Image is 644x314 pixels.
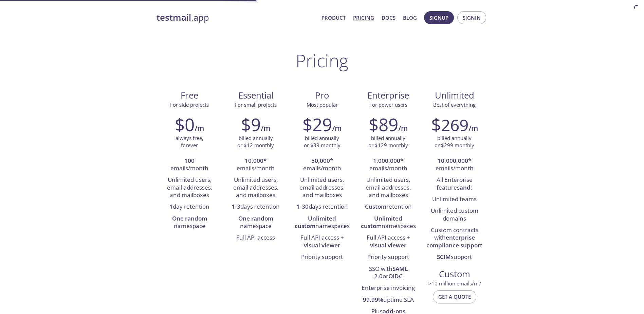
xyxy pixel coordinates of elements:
strong: 1-3 [232,203,240,210]
li: Full API access + [360,232,416,251]
h2: $89 [369,114,398,135]
strong: OIDC [388,272,403,280]
li: * emails/month [228,155,284,175]
strong: 10,000,000 [438,157,468,164]
h1: Pricing [296,50,348,71]
li: days retention [294,201,350,213]
h2: $29 [302,114,332,135]
strong: enterprise compliance support [426,233,482,249]
span: Signin [463,13,481,22]
li: days retention [228,201,284,213]
li: namespaces [294,213,350,232]
strong: and [460,184,471,191]
li: Unlimited custom domains [426,205,482,225]
span: Signup [429,13,448,22]
span: Custom [427,268,482,280]
strong: One random [172,214,207,222]
li: SSO with or [360,263,416,283]
strong: 100 [184,157,195,164]
strong: visual viewer [370,241,406,249]
button: Get a quote [433,290,476,303]
li: Priority support [294,251,350,263]
span: Enterprise [361,90,416,101]
strong: 50,000 [311,157,330,164]
p: billed annually or $299 monthly [435,135,474,149]
li: namespaces [360,213,416,232]
p: billed annually or $39 monthly [304,135,341,149]
span: Most popular [307,101,338,108]
li: emails/month [162,155,218,175]
li: Unlimited users, email addresses, and mailboxes [228,174,284,201]
h2: $9 [241,114,261,135]
h6: /m [398,123,408,134]
li: namespace [228,213,284,232]
li: Custom contracts with [426,225,482,251]
strong: 99.99% [363,296,383,303]
li: Full API access [228,232,284,244]
strong: visual viewer [304,241,340,249]
strong: Unlimited custom [295,214,336,230]
li: Enterprise invoicing [360,282,416,294]
li: * emails/month [294,155,350,175]
a: Pricing [353,13,374,22]
h6: /m [332,123,342,134]
span: Unlimited [435,89,474,101]
h6: /m [468,123,478,134]
h6: /m [195,123,204,134]
h2: $ [431,114,468,135]
span: For power users [369,101,407,108]
li: Unlimited users, email addresses, and mailboxes [294,174,350,201]
span: Free [162,90,217,101]
li: Unlimited teams [426,194,482,205]
span: For small projects [235,101,277,108]
span: Get a quote [438,292,471,301]
p: always free, forever [176,135,203,149]
li: * emails/month [426,155,482,175]
li: day retention [162,201,218,213]
strong: Unlimited custom [361,214,403,230]
span: Pro [294,90,350,101]
h2: $0 [175,114,195,135]
li: support [426,251,482,263]
strong: 1,000,000 [373,157,400,164]
li: * emails/month [360,155,416,175]
strong: 1-30 [296,203,309,210]
h6: /m [261,123,270,134]
strong: Custom [365,203,386,210]
a: Product [321,13,346,22]
strong: testmail [157,12,191,23]
button: Signup [424,11,454,24]
button: Signin [457,11,486,24]
strong: SCIM [437,253,451,261]
strong: One random [238,214,273,222]
p: billed annually or $12 monthly [237,135,274,149]
strong: 1 [169,203,173,210]
li: retention [360,201,416,213]
li: All Enterprise features : [426,174,482,194]
li: Unlimited users, email addresses, and mailboxes [360,174,416,201]
a: Docs [382,13,395,22]
span: > 10 million emails/m? [428,280,481,287]
a: testmail.app [157,12,316,23]
li: Full API access + [294,232,350,251]
li: Priority support [360,251,416,263]
span: For side projects [170,101,209,108]
li: uptime SLA [360,294,416,306]
li: Unlimited users, email addresses, and mailboxes [162,174,218,201]
li: namespace [162,213,218,232]
span: Best of everything [433,101,476,108]
a: Blog [403,13,417,22]
span: 269 [441,114,468,136]
strong: SAML 2.0 [374,265,408,280]
p: billed annually or $129 monthly [368,135,408,149]
span: Essential [228,90,283,101]
strong: 10,000 [245,157,263,164]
